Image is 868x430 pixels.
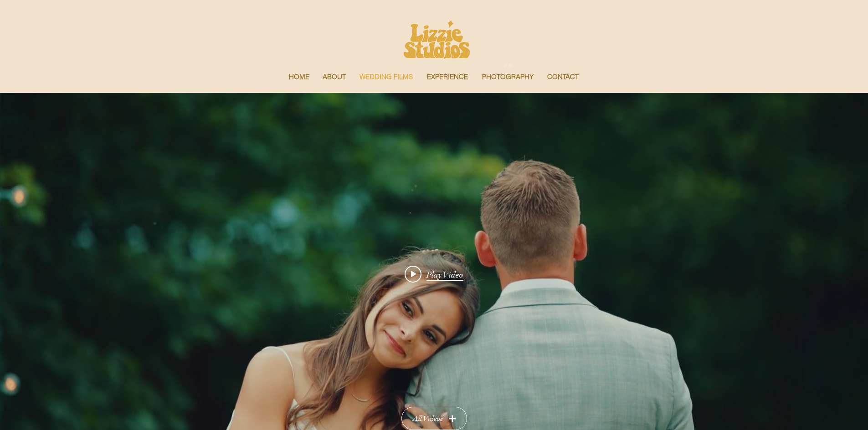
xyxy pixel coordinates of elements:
[282,67,316,86] a: HOME
[284,67,314,86] p: HOME
[401,407,467,430] button: All Videos
[420,67,475,86] a: EXPERIENCE
[359,61,504,69] span: [US_STATE] WEDDING VIDEOGRAPH
[422,67,473,86] p: EXPERIENCE
[478,67,538,86] p: PHOTOGRAPHY
[540,67,586,86] a: CONTACT
[404,20,470,59] img: old logo yellow.png
[211,67,657,86] nav: Site
[504,61,514,69] span: ER
[355,67,417,86] p: WEDDING FILMS
[426,270,463,281] span: Play Video
[318,67,350,86] p: ABOUT
[405,265,463,283] button: Play video: Rebecca & Alex
[543,67,583,86] p: CONTACT
[353,67,420,86] a: WEDDING FILMS
[316,67,353,86] a: ABOUT
[475,67,540,86] a: PHOTOGRAPHY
